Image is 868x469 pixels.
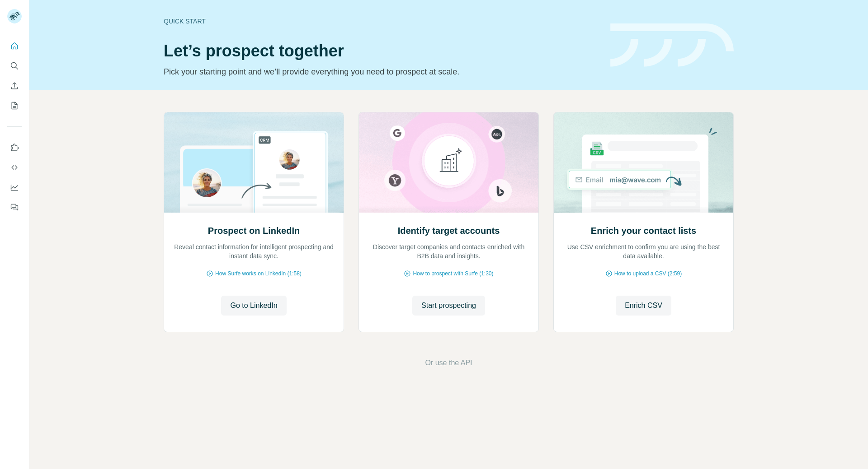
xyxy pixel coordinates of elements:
button: Or use the API [425,358,472,368]
img: banner [610,23,734,67]
img: Identify target accounts [359,112,539,213]
span: Start prospecting [421,300,476,311]
p: Pick your starting point and we’ll provide everything you need to prospect at scale. [164,65,599,78]
span: How to prospect with Surfe (1:30) [413,269,493,278]
span: Go to LinkedIn [230,300,277,311]
button: Use Surfe API [7,159,22,176]
button: Enrich CSV [616,296,671,316]
button: Quick start [7,38,22,54]
button: Search [7,58,22,74]
img: Enrich your contact lists [553,112,734,213]
span: How to upload a CSV (2:59) [614,269,682,278]
div: Quick start [164,17,599,26]
button: Feedback [7,199,22,215]
span: How Surfe works on LinkedIn (1:58) [215,269,302,278]
h2: Identify target accounts [398,224,500,237]
button: Use Surfe on LinkedIn [7,139,22,156]
img: Prospect on LinkedIn [164,112,344,213]
h2: Enrich your contact lists [591,224,696,237]
button: Enrich CSV [7,78,22,94]
h1: Let’s prospect together [164,42,599,60]
span: Enrich CSV [625,300,662,311]
h2: Prospect on LinkedIn [208,224,300,237]
p: Use CSV enrichment to confirm you are using the best data available. [563,242,724,260]
button: Go to LinkedIn [221,296,286,316]
button: Start prospecting [412,296,485,316]
button: My lists [7,98,22,114]
p: Discover target companies and contacts enriched with B2B data and insights. [368,242,529,260]
p: Reveal contact information for intelligent prospecting and instant data sync. [173,242,335,260]
button: Dashboard [7,179,22,195]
